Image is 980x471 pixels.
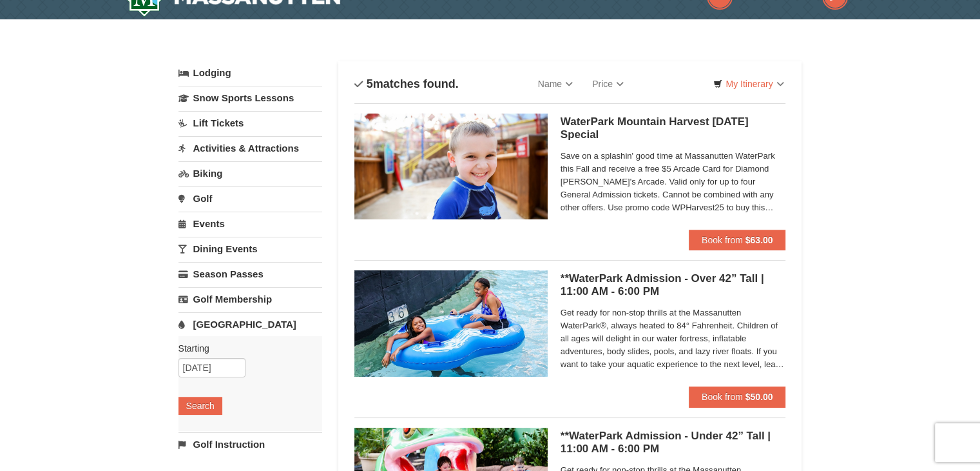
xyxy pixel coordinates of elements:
img: 6619917-726-5d57f225.jpg [354,270,548,376]
h5: **WaterPark Admission - Under 42” Tall | 11:00 AM - 6:00 PM [561,430,786,456]
a: Season Passes [178,262,322,286]
strong: $50.00 [745,392,773,402]
a: Price [582,71,633,97]
span: Get ready for non-stop thrills at the Massanutten WaterPark®, always heated to 84° Fahrenheit. Ch... [561,306,786,371]
button: Book from $50.00 [689,386,786,407]
span: Book from [702,235,743,245]
a: Snow Sports Lessons [178,86,322,110]
label: Starting [178,342,312,355]
img: 6619917-1412-d332ca3f.jpg [354,114,548,219]
a: Name [528,71,582,97]
span: Book from [702,392,743,402]
a: Events [178,212,322,235]
button: Search [178,397,222,415]
a: Lodging [178,61,322,85]
span: 5 [367,77,373,90]
a: [GEOGRAPHIC_DATA] [178,312,322,336]
a: My Itinerary [705,74,792,94]
a: Dining Events [178,237,322,261]
a: Lift Tickets [178,111,322,135]
h4: matches found. [354,77,459,90]
a: Golf Membership [178,287,322,311]
a: Golf [178,186,322,210]
span: Save on a splashin' good time at Massanutten WaterPark this Fall and receive a free $5 Arcade Car... [561,150,786,214]
a: Activities & Attractions [178,136,322,160]
h5: WaterPark Mountain Harvest [DATE] Special [561,115,786,141]
h5: **WaterPark Admission - Over 42” Tall | 11:00 AM - 6:00 PM [561,272,786,298]
a: Biking [178,161,322,185]
strong: $63.00 [745,235,773,245]
button: Book from $63.00 [689,230,786,250]
a: Golf Instruction [178,432,322,456]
